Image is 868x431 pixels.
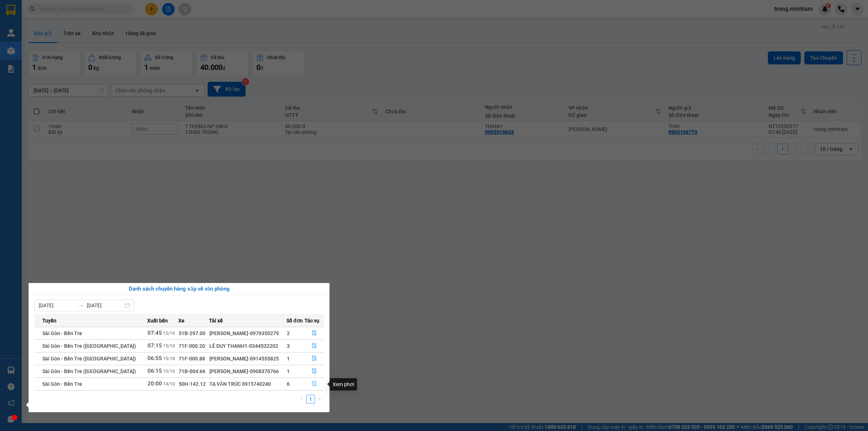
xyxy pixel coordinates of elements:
[78,303,84,308] span: to
[148,380,162,387] span: 20:00
[209,342,286,350] div: LÊ DUY THANH1-0344532202
[78,303,84,308] span: swap-right
[306,395,315,403] li: 1
[209,380,286,388] div: TẠ VĂN TRÚC 0915740240
[42,343,136,349] span: Sài Gòn - Bến Tre ([GEOGRAPHIC_DATA])
[312,368,317,374] span: file-done
[312,381,317,387] span: file-done
[287,368,290,374] span: 1
[179,356,205,362] span: 71F-000.88
[307,395,315,403] a: 1
[163,369,175,374] span: 15/10
[42,368,136,374] span: Sài Gòn - Bến Tre ([GEOGRAPHIC_DATA])
[317,397,322,401] span: right
[305,353,323,364] button: file-done
[305,328,323,339] button: file-done
[42,381,82,387] span: Sài Gòn - Bến Tre
[315,395,324,403] li: Next Page
[209,317,223,325] span: Tài xế
[305,340,323,352] button: file-done
[179,343,205,349] span: 71F-000.20
[42,317,56,325] span: Tuyến
[286,317,303,325] span: Số đơn
[42,356,136,362] span: Sài Gòn - Bến Tre ([GEOGRAPHIC_DATA])
[163,356,175,361] span: 15/10
[305,365,323,377] button: file-done
[147,317,168,325] span: Xuất bến
[300,397,304,401] span: left
[305,378,323,390] button: file-done
[87,301,123,309] input: Đến ngày
[209,367,286,375] div: [PERSON_NAME]-0908370766
[312,343,317,349] span: file-done
[148,330,162,336] span: 07:45
[305,317,319,325] span: Tác vụ
[287,330,290,336] span: 2
[287,381,290,387] span: 6
[330,378,357,390] div: Xem phơi
[312,356,317,362] span: file-done
[179,368,205,374] span: 71B-004.66
[42,330,82,336] span: Sài Gòn - Bến Tre
[34,285,324,293] div: Danh sách chuyến hàng sắp về văn phòng
[298,395,306,403] li: Previous Page
[39,301,75,309] input: Từ ngày
[209,329,286,337] div: [PERSON_NAME]-0979350279
[163,331,175,336] span: 15/10
[315,395,324,403] button: right
[148,368,162,374] span: 06:15
[148,342,162,349] span: 07:15
[179,381,206,387] span: 50H-142.12
[287,343,290,349] span: 3
[298,395,306,403] button: left
[312,330,317,336] span: file-done
[178,317,184,325] span: Xe
[163,343,175,348] span: 15/10
[179,330,205,336] span: 51B-297.00
[209,355,286,363] div: [PERSON_NAME]-0914555825
[163,381,175,386] span: 14/10
[287,356,290,362] span: 1
[148,355,162,362] span: 06:55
